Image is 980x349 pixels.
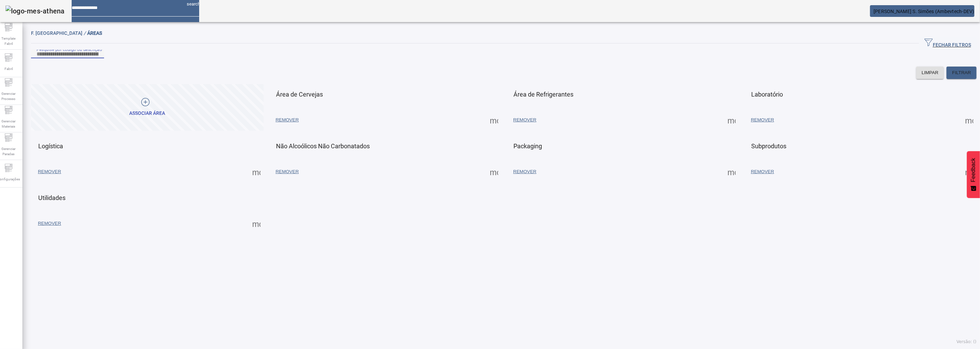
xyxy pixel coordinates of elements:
span: REMOVER [276,117,299,123]
span: FILTRAR [952,69,971,76]
span: Não Alcoólicos Não Carbonatados [276,142,370,150]
button: REMOVER [747,114,777,126]
span: REMOVER [751,117,774,123]
button: Mais [250,217,263,230]
span: Utilidades [38,194,65,201]
span: [PERSON_NAME] S. Simões (Ambevtech-DEV) [874,9,974,14]
button: Associar área [31,84,264,131]
span: LIMPAR [922,69,939,76]
span: Área de Cervejas [276,91,323,98]
span: Logística [38,142,63,150]
button: REMOVER [34,217,64,230]
span: REMOVER [38,168,61,175]
div: Associar área [129,110,165,117]
span: ÁREAS [87,30,102,36]
button: FILTRAR [947,67,977,79]
button: FECHAR FILTROS [919,37,977,50]
img: logo-mes-athena [6,6,65,17]
button: LIMPAR [916,67,944,79]
span: REMOVER [513,117,537,123]
button: REMOVER [272,114,302,126]
span: Versão: () [957,339,977,344]
button: Feedback - Mostrar pesquisa [967,151,980,198]
button: REMOVER [510,114,540,126]
button: Mais [725,166,738,178]
button: Mais [963,166,976,178]
span: REMOVER [38,220,61,227]
button: Mais [488,114,500,126]
span: Packaging [514,142,542,150]
button: REMOVER [510,166,540,178]
button: Mais [963,114,976,126]
button: Mais [250,166,263,178]
span: Área de Refrigerantes [514,91,574,98]
button: Mais [488,166,500,178]
em: / [84,30,86,36]
button: REMOVER [34,166,64,178]
span: REMOVER [513,168,537,175]
span: Feedback [970,158,977,182]
mat-label: Pesquise por código ou descrição [37,47,102,52]
span: REMOVER [751,168,774,175]
span: Laboratório [751,91,783,98]
span: Subprodutos [751,142,786,150]
button: REMOVER [272,166,302,178]
span: F. [GEOGRAPHIC_DATA] [31,30,87,36]
button: REMOVER [747,166,777,178]
span: Fabril [2,64,15,73]
span: REMOVER [276,168,299,175]
span: FECHAR FILTROS [925,38,971,49]
button: Mais [725,114,738,126]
